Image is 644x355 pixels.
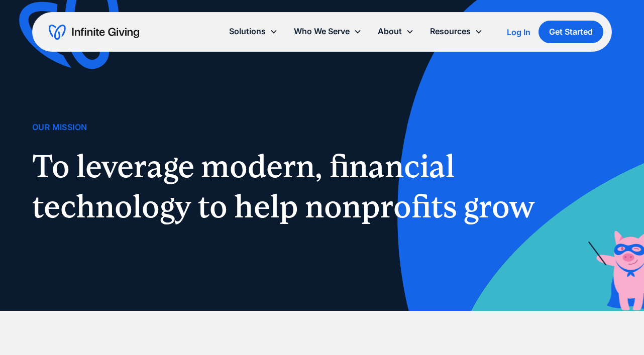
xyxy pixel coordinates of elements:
h1: To leverage modern, financial technology to help nonprofits grow [32,146,547,226]
a: Log In [507,26,530,38]
div: Who We Serve [294,25,350,38]
a: home [49,24,139,40]
div: Solutions [221,21,286,42]
a: Get Started [539,21,603,43]
div: Log In [507,28,530,36]
div: About [378,25,402,38]
div: About [370,21,422,42]
div: Our Mission [32,121,87,134]
div: Who We Serve [286,21,370,42]
div: Solutions [229,25,266,38]
div: Resources [430,25,471,38]
div: Resources [422,21,491,42]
